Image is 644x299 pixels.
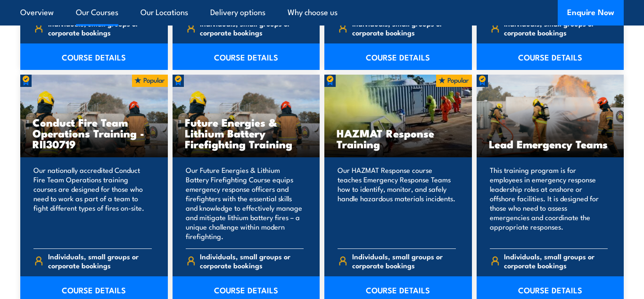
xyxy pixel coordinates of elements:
a: COURSE DETAILS [324,43,472,70]
span: Individuals, small groups or corporate bookings [48,19,152,37]
p: Our nationally accredited Conduct Fire Team Operations training courses are designed for those wh... [33,165,152,241]
span: Individuals, small groups or corporate bookings [504,252,608,270]
a: COURSE DETAILS [20,43,168,70]
a: COURSE DETAILS [173,43,320,70]
span: Individuals, small groups or corporate bookings [200,252,304,270]
h3: Conduct Fire Team Operations Training - RII30719 [33,117,156,149]
span: Individuals, small groups or corporate bookings [504,19,608,37]
span: Individuals, small groups or corporate bookings [352,19,456,37]
span: Individuals, small groups or corporate bookings [352,252,456,270]
h3: Future Energies & Lithium Battery Firefighting Training [185,117,308,149]
h3: HAZMAT Response Training [337,128,460,149]
span: Individuals, small groups or corporate bookings [48,252,152,270]
span: Individuals, small groups or corporate bookings [200,19,304,37]
p: Our Future Energies & Lithium Battery Firefighting Course equips emergency response officers and ... [186,165,304,241]
a: COURSE DETAILS [477,43,624,70]
p: This training program is for employees in emergency response leadership roles at onshore or offsh... [490,165,608,241]
p: Our HAZMAT Response course teaches Emergency Response Teams how to identify, monitor, and safely ... [338,165,456,241]
h3: Lead Emergency Teams [489,138,612,149]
